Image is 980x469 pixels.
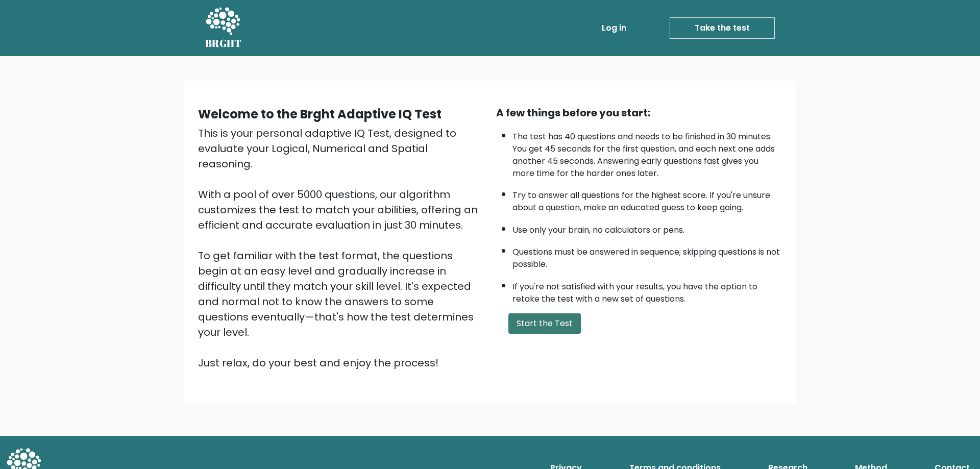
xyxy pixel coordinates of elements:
[508,313,581,334] button: Start the Test
[670,17,775,39] a: Take the test
[198,106,442,122] b: Welcome to the Brght Adaptive IQ Test
[496,105,782,120] div: A few things before you start:
[598,18,630,38] a: Log in
[512,241,782,270] li: Questions must be answered in sequence; skipping questions is not possible.
[512,184,782,214] li: Try to answer all questions for the highest score. If you're unsure about a question, make an edu...
[205,37,242,50] h5: BRGHT
[198,126,484,371] div: This is your personal adaptive IQ Test, designed to evaluate your Logical, Numerical and Spatial ...
[205,4,242,52] a: BRGHT
[512,126,782,180] li: The test has 40 questions and needs to be finished in 30 minutes. You get 45 seconds for the firs...
[512,219,782,236] li: Use only your brain, no calculators or pens.
[512,276,782,305] li: If you're not satisfied with your results, you have the option to retake the test with a new set ...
